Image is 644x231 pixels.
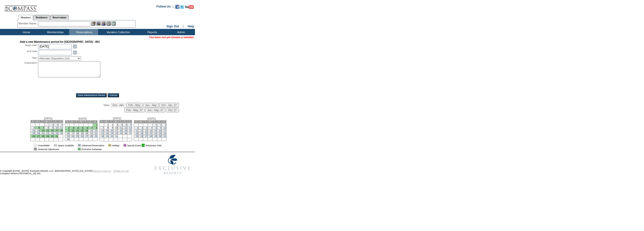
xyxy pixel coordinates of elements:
[30,120,35,123] td: S
[65,120,69,123] td: S
[108,144,111,147] td: 01
[58,144,74,147] td: Space Available
[58,129,63,132] td: 18
[136,129,138,132] a: 11
[79,132,83,135] td: 19
[65,138,69,141] td: 30
[154,132,157,135] a: 22
[96,21,101,26] img: View
[151,127,152,129] a: 7
[140,129,143,132] a: 12
[65,127,69,129] td: 2
[35,126,39,129] td: 6
[90,129,93,132] a: 14
[103,104,110,107] span: View:
[34,126,35,129] a: 5
[84,120,88,123] td: T
[109,120,113,123] td: T
[52,123,53,126] a: 2
[38,144,50,147] td: Unavailable
[108,93,119,97] input: Cancel
[46,132,49,134] a: 22
[69,129,74,132] td: 10
[124,144,126,147] td: 01
[74,144,77,147] img: i.gif
[106,132,108,134] a: 22
[145,132,147,135] a: 20
[48,126,49,129] a: 8
[78,148,80,151] td: 01
[40,126,44,129] td: 7
[106,135,108,137] a: 29
[93,170,111,172] a: PRIVACY POLICY
[164,127,166,129] a: 10
[126,123,127,126] a: 5
[69,120,74,123] td: M
[101,129,104,132] a: 14
[93,120,97,123] td: S
[126,103,142,107] input: Feb - May
[145,144,162,147] td: Temporary Hold
[125,129,127,132] a: 19
[60,132,63,134] a: 25
[72,44,78,49] a: Open the calendar popup.
[110,129,113,132] a: 16
[90,135,93,137] a: 28
[101,21,106,26] img: Impersonate
[69,132,74,135] td: 17
[136,135,138,137] a: 25
[115,135,118,137] a: 31
[113,120,118,123] td: W
[121,123,122,126] a: 4
[149,36,194,39] span: You have not yet chosen a member.
[143,103,159,107] input: Jun - Sep
[155,124,157,126] a: 1
[51,132,53,134] a: 23
[85,135,88,137] a: 27
[162,120,166,123] td: S
[123,120,127,123] td: F
[113,126,118,129] td: 10
[138,120,143,123] td: M
[159,129,162,132] a: 16
[113,117,122,120] span: [DATE]
[44,117,53,120] span: [DATE]
[54,144,57,147] td: 01
[42,132,44,134] a: 21
[40,129,44,132] td: 14
[35,135,39,138] td: 27
[40,29,69,35] td: Memberships
[164,129,166,132] a: 17
[115,132,118,134] a: 24
[34,148,37,151] td: 01
[137,29,166,35] td: Reports
[84,132,88,135] td: 20
[112,144,119,147] td: Holiday
[49,135,54,138] td: 30
[99,120,104,123] td: S
[159,135,162,137] a: 30
[160,124,162,126] a: 2
[30,135,35,138] td: 26
[110,132,113,134] a: 23
[57,123,58,126] a: 3
[20,44,37,49] div: Begin Date:
[49,129,54,132] td: 16
[82,148,104,151] td: Exclusive Getaways
[124,108,145,112] input: Feb - May, 27
[136,132,138,135] a: 18
[129,132,132,134] a: 27
[69,127,74,129] td: 3
[79,129,83,132] td: 12
[54,135,58,138] td: 31
[20,50,37,55] div: End Date:
[74,120,79,123] td: T
[166,108,179,112] input: Oct, 27
[120,126,122,129] a: 11
[88,132,93,135] td: 21
[143,120,148,123] td: T
[175,5,179,9] img: Become our fan on Facebook
[32,129,35,132] a: 12
[113,170,129,172] a: TERMS OF USE
[120,129,122,132] a: 18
